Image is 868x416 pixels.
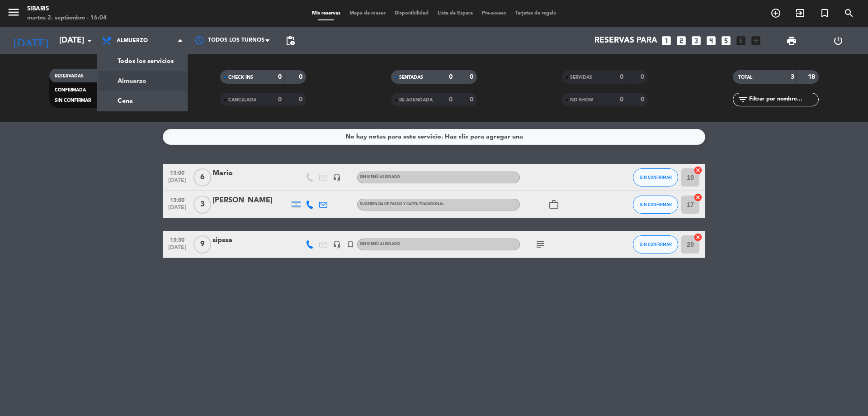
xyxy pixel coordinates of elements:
i: turned_in_not [819,8,830,19]
strong: 18 [808,74,817,80]
div: No hay notas para este servicio. Haz clic para agregar una [345,132,523,142]
span: sugerencia de pasos y carta tradicional [360,202,444,206]
span: [DATE] [166,177,189,188]
i: looks_one [660,35,672,47]
i: add_circle_outline [770,8,781,19]
strong: 3 [791,74,794,80]
strong: 0 [641,74,646,80]
span: Mapa de mesas [345,11,390,16]
span: Lista de Espera [433,11,477,16]
i: subject [535,239,546,250]
strong: 0 [278,96,282,103]
i: looks_3 [690,35,702,47]
span: pending_actions [285,35,296,46]
span: SERVIDAS [570,75,592,80]
i: [DATE] [7,31,55,51]
i: cancel [693,233,703,242]
button: menu [7,5,20,22]
span: CANCELADA [228,98,256,102]
i: cancel [693,193,703,202]
button: SIN CONFIRMAR [633,196,678,214]
span: Sin menú asignado [360,175,400,179]
i: looks_two [675,35,687,47]
span: 6 [193,168,211,186]
span: SIN CONFIRMAR [640,242,672,247]
div: sipssa [212,234,289,246]
span: Reservas para [594,36,657,45]
div: [PERSON_NAME] [212,195,289,206]
span: Sin menú asignado [360,242,400,246]
span: [DATE] [166,205,189,215]
span: 9 [193,235,211,253]
span: 13:00 [166,194,189,205]
span: 13:30 [166,234,189,244]
span: RESERVADAS [55,74,84,78]
span: SIN CONFIRMAR [640,175,672,180]
span: SIN CONFIRMAR [55,98,91,103]
i: menu [7,5,20,19]
span: CHECK INS [228,75,253,80]
i: add_box [750,35,762,47]
button: SIN CONFIRMAR [633,235,678,253]
div: LOG OUT [815,27,861,54]
i: cancel [693,166,703,175]
strong: 0 [470,74,475,80]
span: 3 [193,196,211,214]
i: turned_in_not [346,240,354,249]
div: Mario [212,167,289,179]
i: search [844,8,854,19]
i: work_outline [548,199,559,210]
i: power_settings_new [833,35,844,46]
i: filter_list [737,94,748,105]
i: headset_mic [333,173,341,182]
span: SENTADAS [399,75,423,80]
strong: 0 [620,96,623,103]
span: [DATE] [166,244,189,255]
span: Pre-acceso [477,11,511,16]
span: Almuerzo [117,38,148,44]
i: arrow_drop_down [84,35,95,46]
strong: 0 [278,74,282,80]
strong: 0 [299,74,304,80]
span: NO SHOW [570,98,593,102]
span: CONFIRMADA [55,88,86,92]
strong: 0 [470,96,475,103]
strong: 0 [641,96,646,103]
i: exit_to_app [795,8,806,19]
strong: 0 [449,96,453,103]
span: TOTAL [738,75,752,80]
button: SIN CONFIRMAR [633,168,678,186]
a: Almuerzo [98,71,187,91]
i: looks_5 [720,35,732,47]
strong: 0 [620,74,623,80]
span: Mis reservas [307,11,345,16]
a: Cena [98,91,187,111]
span: print [786,35,797,46]
span: 13:00 [166,167,189,177]
i: looks_6 [735,35,747,47]
span: Disponibilidad [390,11,433,16]
strong: 0 [449,74,453,80]
strong: 0 [299,96,304,103]
span: Tarjetas de regalo [511,11,561,16]
div: sibaris [27,5,107,14]
span: RE AGENDADA [399,98,433,102]
span: SIN CONFIRMAR [640,202,672,207]
input: Filtrar por nombre... [748,95,818,105]
i: headset_mic [333,240,341,249]
i: looks_4 [705,35,717,47]
a: Todos los servicios [98,51,187,71]
div: martes 2. septiembre - 16:04 [27,14,107,23]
